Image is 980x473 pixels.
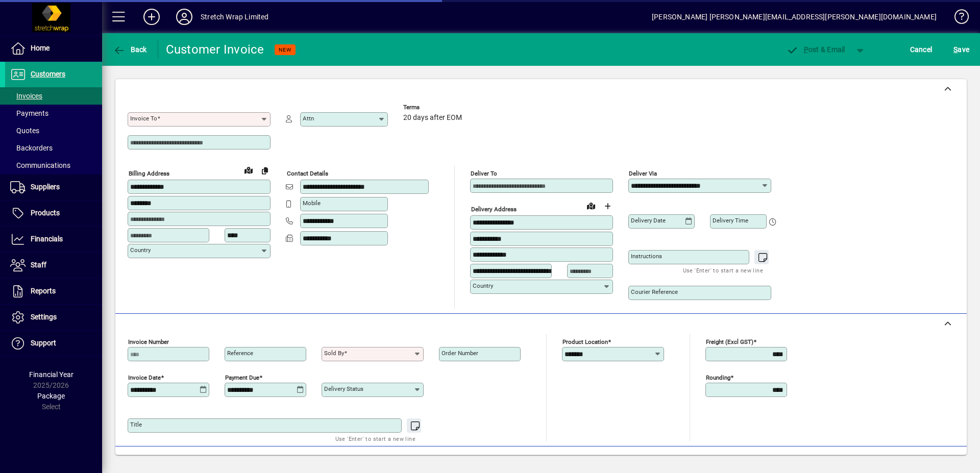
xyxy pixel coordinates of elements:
[616,453,668,469] span: Product History
[113,45,147,54] span: Back
[102,40,158,59] app-page-header-button: Back
[631,253,662,260] mat-label: Instructions
[562,338,608,345] mat-label: Product location
[473,282,493,289] mat-label: Country
[166,41,264,58] div: Customer Invoice
[10,127,39,135] span: Quotes
[10,144,53,152] span: Backorders
[713,217,748,224] mat-label: Delivery time
[31,209,60,217] span: Products
[240,162,257,178] a: View on map
[201,9,269,25] div: Stretch Wrap Limited
[303,200,321,207] mat-label: Mobile
[953,45,958,54] span: S
[335,433,415,444] mat-hint: Use 'Enter' to start a new line
[5,279,102,304] a: Reports
[706,374,730,381] mat-label: Rounding
[128,374,161,381] mat-label: Invoice date
[897,453,939,469] span: Product
[612,452,672,470] button: Product History
[5,227,102,252] a: Financials
[583,197,599,214] a: View on map
[324,350,344,357] mat-label: Sold by
[29,370,73,379] span: Financial Year
[31,261,46,269] span: Staff
[683,264,763,276] mat-hint: Use 'Enter' to start a new line
[31,313,57,321] span: Settings
[37,392,65,400] span: Package
[324,385,363,392] mat-label: Delivery status
[31,339,56,347] span: Support
[403,114,462,122] span: 20 days after EOM
[110,40,150,59] button: Back
[5,36,102,61] a: Home
[31,183,60,191] span: Suppliers
[5,139,102,157] a: Backorders
[631,217,666,224] mat-label: Delivery date
[951,40,972,59] button: Save
[168,8,201,26] button: Profile
[10,161,70,169] span: Communications
[781,40,850,59] button: Post & Email
[130,246,151,254] mat-label: Country
[804,45,808,54] span: P
[10,92,42,100] span: Invoices
[631,288,678,295] mat-label: Courier Reference
[10,109,48,117] span: Payments
[471,170,497,177] mat-label: Deliver To
[130,115,157,122] mat-label: Invoice To
[953,41,969,58] span: ave
[5,122,102,139] a: Quotes
[31,44,50,52] span: Home
[5,105,102,122] a: Payments
[947,2,967,35] a: Knowledge Base
[303,115,314,122] mat-label: Attn
[5,87,102,105] a: Invoices
[442,350,478,357] mat-label: Order number
[5,157,102,174] a: Communications
[130,421,142,428] mat-label: Title
[786,45,845,54] span: ost & Email
[5,253,102,278] a: Staff
[652,9,937,25] div: [PERSON_NAME] [PERSON_NAME][EMAIL_ADDRESS][PERSON_NAME][DOMAIN_NAME]
[629,170,657,177] mat-label: Deliver via
[227,350,253,357] mat-label: Reference
[910,41,933,58] span: Cancel
[225,374,259,381] mat-label: Payment due
[892,452,944,470] button: Product
[31,235,63,243] span: Financials
[5,305,102,330] a: Settings
[31,287,56,295] span: Reports
[599,198,616,214] button: Choose address
[257,162,273,179] button: Copy to Delivery address
[706,338,753,345] mat-label: Freight (excl GST)
[5,331,102,356] a: Support
[135,8,168,26] button: Add
[403,104,464,111] span: Terms
[128,338,169,345] mat-label: Invoice number
[279,46,291,53] span: NEW
[908,40,935,59] button: Cancel
[5,201,102,226] a: Products
[5,175,102,200] a: Suppliers
[31,70,65,78] span: Customers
